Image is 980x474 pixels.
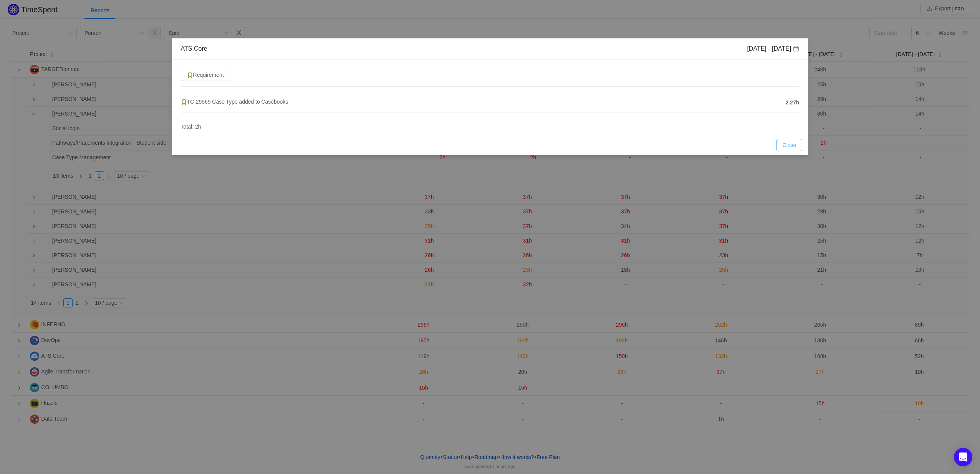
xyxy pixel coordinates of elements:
span: 2.27h [786,99,800,107]
div: ATS.Core [181,45,207,53]
span: TC-29569 Case Type added to Casebooks [181,99,288,105]
img: 10315 [187,72,193,78]
span: Total: 2h [181,124,201,130]
img: 10315 [181,99,187,105]
span: Requirement [187,72,224,78]
div: [DATE] - [DATE] [747,45,799,53]
button: Close [776,139,803,151]
div: Open Intercom Messenger [954,448,972,466]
